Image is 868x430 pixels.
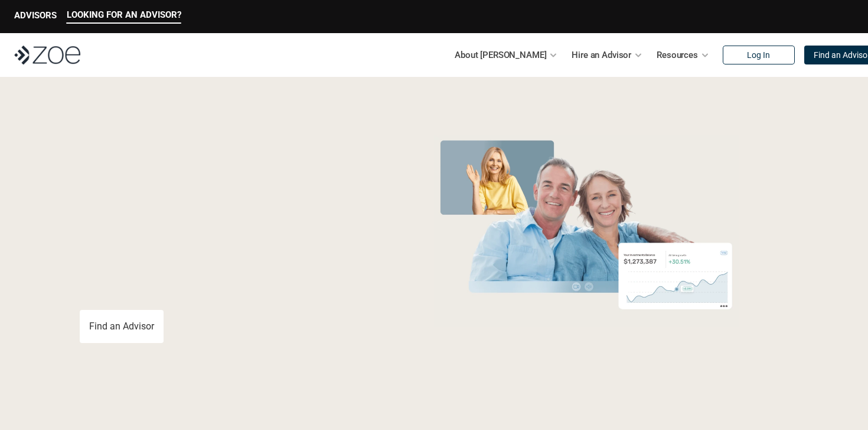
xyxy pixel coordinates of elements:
span: Grow Your Wealth [80,131,342,176]
p: Log In [747,50,770,60]
span: with a Financial Advisor [80,170,318,256]
p: ADVISORS [14,10,57,21]
em: The information in the visuals above is for illustrative purposes only and does not represent an ... [422,334,750,341]
p: You deserve an advisor you can trust. [PERSON_NAME], hire, and invest with vetted, fiduciary, fin... [80,267,384,296]
p: About [PERSON_NAME] [455,46,546,64]
p: LOOKING FOR AN ADVISOR? [67,9,181,20]
a: Log In [723,46,795,64]
p: Hire an Advisor [572,46,631,64]
p: Resources [657,46,698,64]
a: Find an Advisor [80,310,164,343]
p: Find an Advisor [89,321,154,332]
